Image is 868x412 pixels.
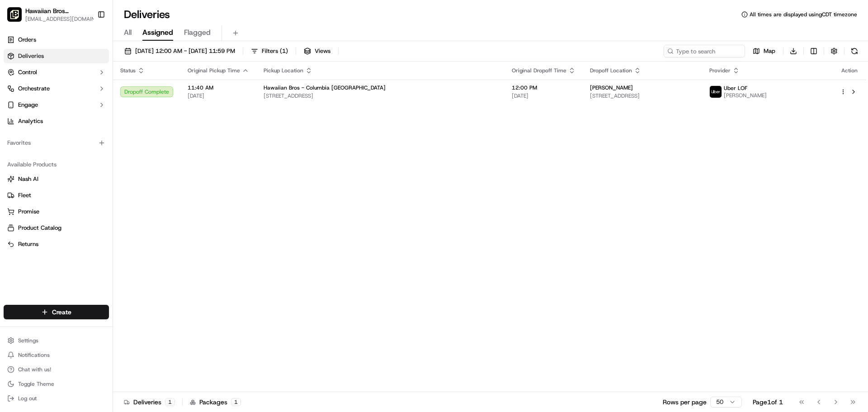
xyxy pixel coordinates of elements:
[18,191,31,199] span: Fleet
[18,52,44,60] span: Deliveries
[264,92,497,99] span: [STREET_ADDRESS]
[4,221,109,235] button: Product Catalog
[18,101,38,109] span: Engage
[4,237,109,251] button: Returns
[124,398,175,407] div: Deliveries
[590,67,632,74] span: Dropoff Location
[4,49,109,63] a: Deliveries
[25,15,102,23] button: [EMAIL_ADDRESS][DOMAIN_NAME]
[280,47,288,55] span: ( 1 )
[135,47,235,55] span: [DATE] 12:00 AM - [DATE] 11:59 PM
[848,45,861,57] button: Refresh
[4,33,109,47] a: Orders
[724,92,767,99] span: [PERSON_NAME]
[18,240,38,248] span: Returns
[664,45,745,57] input: Type to search
[750,11,857,18] span: All times are displayed using CDT timezone
[663,398,707,407] p: Rows per page
[4,114,109,128] a: Analytics
[18,380,54,388] span: Toggle Theme
[764,47,775,55] span: Map
[512,67,566,74] span: Original Dropoff Time
[4,81,109,96] button: Orchestrate
[4,157,109,172] div: Available Products
[18,395,37,402] span: Log out
[18,337,38,344] span: Settings
[190,398,241,407] div: Packages
[124,27,132,38] span: All
[18,85,50,93] span: Orchestrate
[142,27,173,38] span: Assigned
[300,45,335,57] button: Views
[18,366,51,373] span: Chat with us!
[18,68,37,76] span: Control
[315,47,330,55] span: Views
[4,363,109,376] button: Chat with us!
[4,98,109,112] button: Engage
[7,224,105,232] a: Product Catalog
[590,92,695,99] span: [STREET_ADDRESS]
[52,308,71,317] span: Create
[749,45,779,57] button: Map
[18,117,43,125] span: Analytics
[4,136,109,150] div: Favorites
[4,172,109,186] button: Nash AI
[590,84,633,91] span: [PERSON_NAME]
[840,67,859,74] div: Action
[4,378,109,390] button: Toggle Theme
[512,92,576,99] span: [DATE]
[4,204,109,219] button: Promise
[4,4,94,25] button: Hawaiian Bros (Columbia MO)Hawaiian Bros ([GEOGRAPHIC_DATA])[EMAIL_ADDRESS][DOMAIN_NAME]
[7,240,105,248] a: Returns
[165,398,175,406] div: 1
[18,175,38,183] span: Nash AI
[753,398,783,407] div: Page 1 of 1
[120,67,136,74] span: Status
[4,392,109,405] button: Log out
[188,84,249,91] span: 11:40 AM
[231,398,241,406] div: 1
[120,45,239,57] button: [DATE] 12:00 AM - [DATE] 11:59 PM
[4,305,109,319] button: Create
[4,349,109,361] button: Notifications
[7,191,105,199] a: Fleet
[709,67,731,74] span: Provider
[264,67,303,74] span: Pickup Location
[18,351,50,359] span: Notifications
[184,27,211,38] span: Flagged
[7,7,22,22] img: Hawaiian Bros (Columbia MO)
[4,65,109,80] button: Control
[18,224,61,232] span: Product Catalog
[124,7,170,22] h1: Deliveries
[247,45,292,57] button: Filters(1)
[25,6,92,15] button: Hawaiian Bros ([GEOGRAPHIC_DATA])
[724,85,747,92] span: Uber LOF
[4,334,109,347] button: Settings
[18,36,36,44] span: Orders
[512,84,576,91] span: 12:00 PM
[188,92,249,99] span: [DATE]
[264,84,386,91] span: Hawaiian Bros - Columbia [GEOGRAPHIC_DATA]
[7,175,105,183] a: Nash AI
[262,47,288,55] span: Filters
[7,208,105,216] a: Promise
[18,208,39,216] span: Promise
[710,86,722,98] img: uber-new-logo.jpeg
[188,67,240,74] span: Original Pickup Time
[4,188,109,203] button: Fleet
